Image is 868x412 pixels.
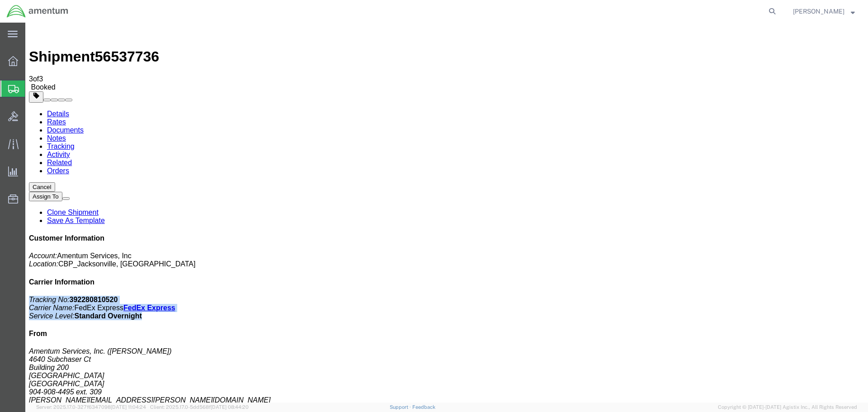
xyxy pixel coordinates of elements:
img: logo [6,5,69,18]
span: Server: 2025.17.0-327f6347098 [36,404,146,410]
span: Nick Riddle [793,6,844,16]
span: Client: 2025.17.0-5dd568f [150,404,249,410]
span: [DATE] 08:44:20 [211,404,249,410]
span: Copyright © [DATE]-[DATE] Agistix Inc., All Rights Reserved [718,403,857,411]
button: [PERSON_NAME] [793,6,855,17]
a: Support [390,404,412,410]
iframe: FS Legacy Container [25,23,868,403]
a: Feedback [412,404,435,410]
span: [DATE] 11:04:24 [111,404,146,410]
